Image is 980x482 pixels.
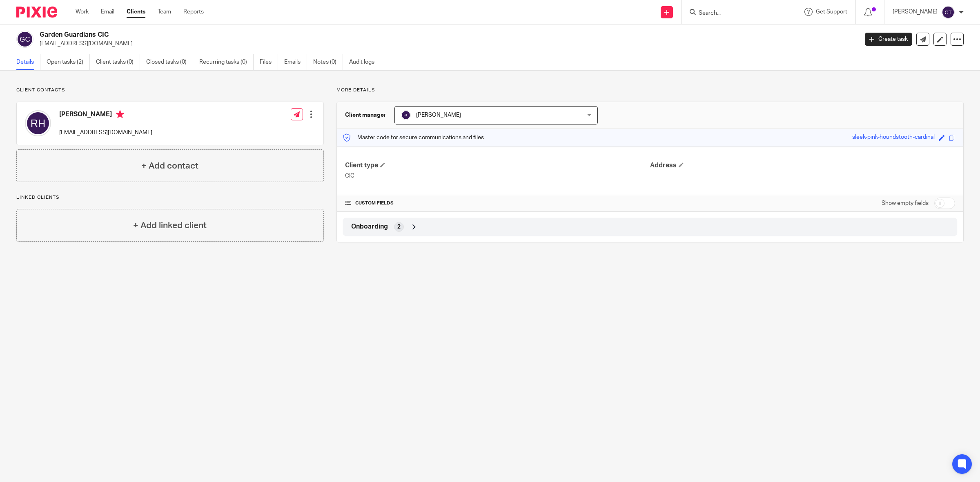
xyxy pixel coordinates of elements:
p: Linked clients [16,194,324,201]
p: CIC [345,172,650,180]
a: Emails [284,54,307,70]
a: Work [76,8,89,16]
a: Closed tasks (0) [146,54,193,70]
h4: Client type [345,161,650,170]
p: More details [336,87,964,93]
h4: + Add linked client [133,219,207,232]
i: Primary [116,110,124,118]
h4: Address [650,161,955,170]
img: svg%3E [942,6,955,19]
input: Search [698,10,771,17]
p: [EMAIL_ADDRESS][DOMAIN_NAME] [40,40,853,48]
h3: Client manager [345,111,386,119]
a: Details [16,54,40,70]
span: Get Support [816,9,847,15]
span: 2 [397,223,401,231]
a: Notes (0) [313,54,343,70]
a: Open tasks (2) [47,54,90,70]
img: Pixie [16,7,57,18]
span: Onboarding [351,222,388,231]
img: svg%3E [25,110,51,136]
p: Master code for secure communications and files [343,133,484,142]
a: Create task [865,33,912,46]
h4: CUSTOM FIELDS [345,200,650,207]
a: Client tasks (0) [96,54,140,70]
p: Client contacts [16,87,324,93]
a: Files [260,54,278,70]
label: Show empty fields [882,199,929,207]
img: svg%3E [16,31,33,48]
a: Audit logs [349,54,381,70]
div: sleek-pink-houndstooth-cardinal [852,133,935,142]
p: [EMAIL_ADDRESS][DOMAIN_NAME] [59,129,152,137]
a: Clients [127,8,145,16]
a: Recurring tasks (0) [199,54,254,70]
h4: + Add contact [141,160,198,172]
a: Email [101,8,114,16]
h4: [PERSON_NAME] [59,110,152,120]
p: [PERSON_NAME] [893,8,938,16]
a: Team [158,8,171,16]
h2: Garden Guardians CIC [40,31,690,39]
a: Reports [183,8,204,16]
span: [PERSON_NAME] [416,112,461,118]
img: svg%3E [401,110,411,120]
